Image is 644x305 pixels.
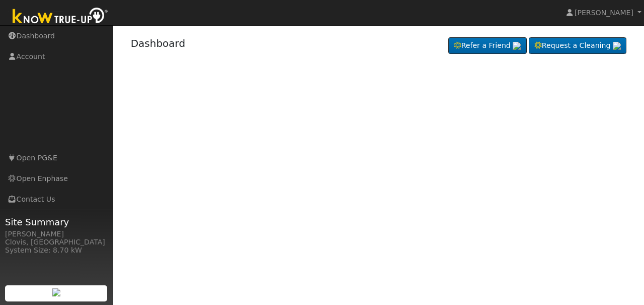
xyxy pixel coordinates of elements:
[613,42,621,50] img: retrieve
[513,42,521,50] img: retrieve
[5,237,108,248] div: Clovis, [GEOGRAPHIC_DATA]
[529,37,626,54] a: Request a Cleaning
[448,37,527,54] a: Refer a Friend
[5,229,108,239] div: [PERSON_NAME]
[575,9,633,17] span: [PERSON_NAME]
[5,245,108,256] div: System Size: 8.70 kW
[131,37,186,49] a: Dashboard
[8,6,113,28] img: Know True-Up
[5,215,108,229] span: Site Summary
[52,288,60,296] img: retrieve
